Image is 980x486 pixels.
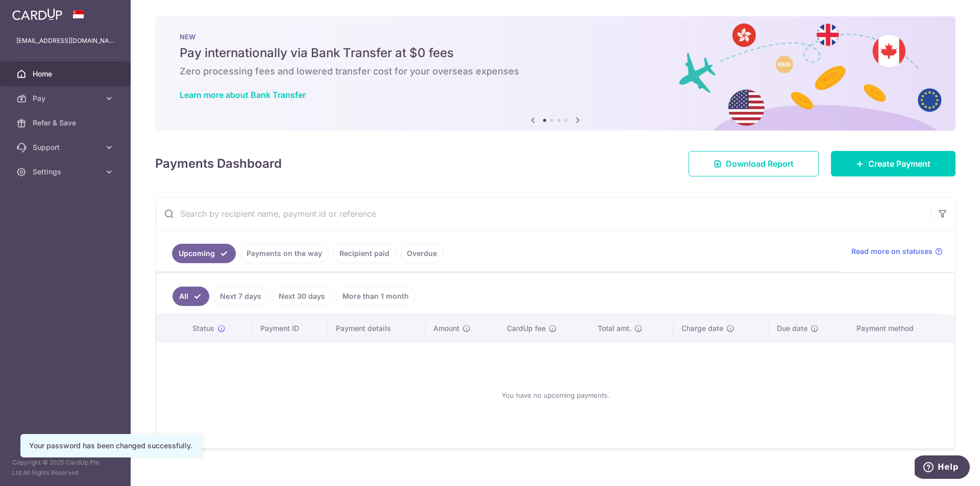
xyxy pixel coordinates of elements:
[726,158,794,170] span: Download Report
[180,33,931,41] p: NEW
[180,90,306,100] a: Learn more about Bank Transfer
[868,158,930,170] span: Create Payment
[240,244,329,263] a: Payments on the way
[155,16,955,131] img: Bank transfer banner
[333,244,396,263] a: Recipient paid
[777,323,807,334] span: Due date
[213,287,268,306] a: Next 7 days
[507,323,546,334] span: CardUp fee
[272,287,332,306] a: Next 30 days
[433,323,459,334] span: Amount
[155,155,282,173] h4: Payments Dashboard
[172,244,236,263] a: Upcoming
[33,118,100,128] span: Refer & Save
[33,142,100,152] span: Support
[851,246,943,257] a: Read more on statuses
[681,323,723,334] span: Charge date
[848,315,954,342] th: Payment method
[180,45,931,61] h5: Pay internationally via Bank Transfer at $0 fees
[33,167,100,177] span: Settings
[252,315,328,342] th: Payment ID
[29,441,192,451] div: Your password has been changed successfully.
[328,315,426,342] th: Payment details
[12,8,62,20] img: CardUp
[915,455,970,481] iframe: Opens a widget where you can find more information
[851,246,933,257] span: Read more on statuses
[168,350,942,440] div: You have no upcoming payments.
[33,93,100,104] span: Pay
[33,69,100,79] span: Home
[689,151,819,176] a: Download Report
[173,287,209,306] a: All
[598,323,631,334] span: Total amt.
[192,323,214,334] span: Status
[831,151,955,176] a: Create Payment
[336,287,415,306] a: More than 1 month
[16,36,114,46] p: [EMAIL_ADDRESS][DOMAIN_NAME]
[156,197,930,230] input: Search by recipient name, payment id or reference
[180,65,931,78] h6: Zero processing fees and lowered transfer cost for your overseas expenses
[400,244,444,263] a: Overdue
